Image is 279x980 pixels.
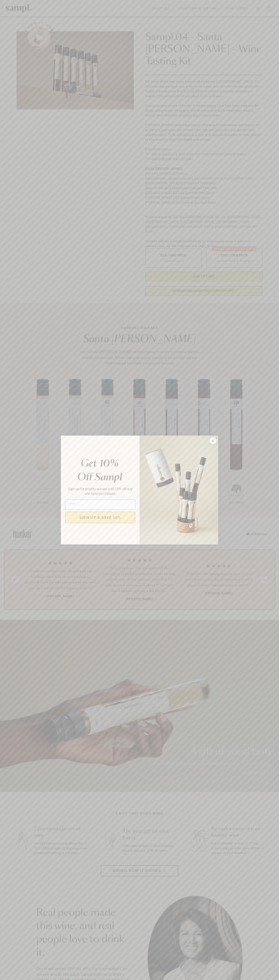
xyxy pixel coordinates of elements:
button: Close dialog [209,437,217,444]
span: Sign up for priority access and 10% off any one-time purchases. [68,486,132,496]
input: Email [65,500,135,510]
em: Get 10% Off Sampl [77,459,122,482]
img: 96933287-25a1-481a-a6d8-4dd623390dc6.png [139,436,218,544]
button: SIGN UP & SAVE 10% [65,512,135,523]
